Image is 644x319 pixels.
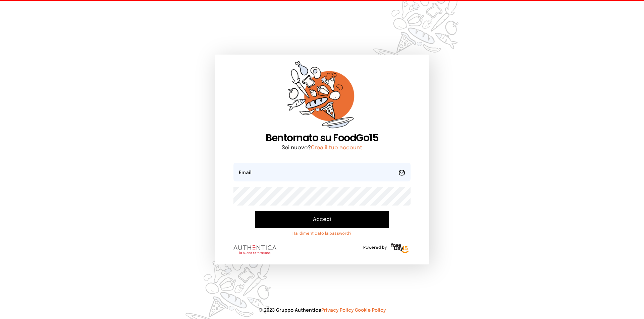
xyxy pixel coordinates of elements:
h1: Bentornato su FoodGo15 [233,132,411,144]
button: Accedi [255,211,389,228]
a: Crea il tuo account [311,145,362,151]
a: Hai dimenticato la password? [255,231,389,236]
img: sticker-orange.65babaf.png [287,61,357,132]
p: © 2023 Gruppo Authentica [11,307,633,314]
img: logo-freeday.3e08031.png [389,242,411,255]
a: Cookie Policy [355,308,386,313]
img: logo.8f33a47.png [233,245,276,254]
span: Powered by [363,245,387,250]
p: Sei nuovo? [233,144,411,152]
a: Privacy Policy [321,308,354,313]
